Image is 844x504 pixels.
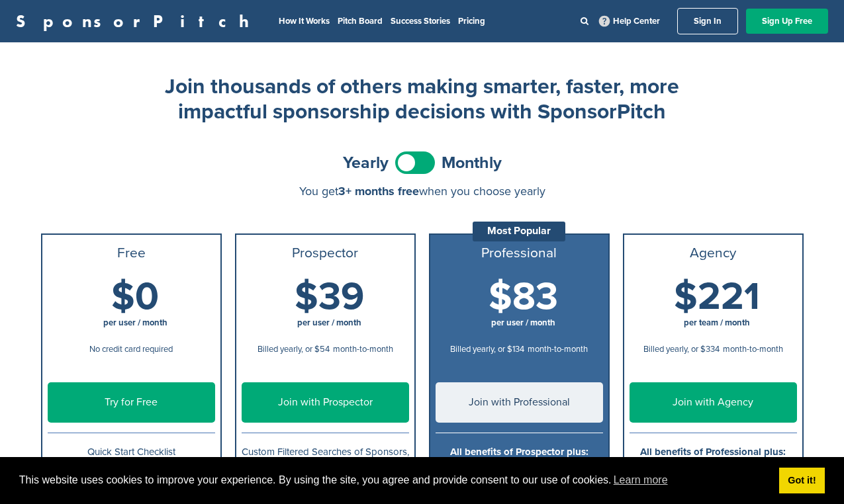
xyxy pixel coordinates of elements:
a: Help Center [596,13,663,29]
span: per user / month [491,317,555,328]
span: Monthly [442,155,502,171]
h2: Join thousands of others making smarter, faster, more impactful sponsorship decisions with Sponso... [158,74,687,125]
span: per user / month [103,317,167,328]
span: month-to-month [723,344,783,355]
a: Join with Agency [630,382,797,423]
div: You get when you choose yearly [41,185,804,198]
a: dismiss cookie message [779,468,825,494]
span: month-to-month [528,344,588,355]
a: Try for Free [48,382,215,423]
span: $39 [295,274,364,320]
span: per user / month [297,317,361,328]
h3: Prospector [242,245,409,261]
p: Custom Filtered Searches of Sponsors, Deals, Properties, and Agencies [242,444,409,477]
span: 3+ months free [338,184,419,198]
a: Sign Up Free [746,9,828,34]
h3: Agency [630,245,797,261]
span: month-to-month [333,344,393,355]
a: Pricing [458,16,485,26]
a: Success Stories [391,16,450,26]
h3: Professional [436,245,603,261]
span: This website uses cookies to improve your experience. By using the site, you agree and provide co... [19,470,769,490]
a: learn more about cookies [612,470,670,490]
span: Yearly [343,155,389,171]
span: Billed yearly, or $334 [643,344,720,355]
h3: Free [48,245,215,261]
a: Pitch Board [338,16,383,26]
a: Join with Professional [436,382,603,423]
a: Join with Prospector [242,382,409,423]
b: All benefits of Prospector plus: [450,446,588,458]
span: Billed yearly, or $54 [258,344,330,355]
b: All benefits of Professional plus: [640,446,786,458]
span: $83 [489,274,558,320]
span: per team / month [684,317,750,328]
div: Most Popular [473,222,565,241]
span: $0 [111,274,159,320]
a: How It Works [279,16,330,26]
a: Sign In [677,8,738,34]
span: No credit card required [89,344,173,355]
p: Quick Start Checklist [48,444,215,460]
a: SponsorPitch [16,13,258,30]
span: Billed yearly, or $134 [450,344,524,355]
span: $221 [674,274,760,320]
